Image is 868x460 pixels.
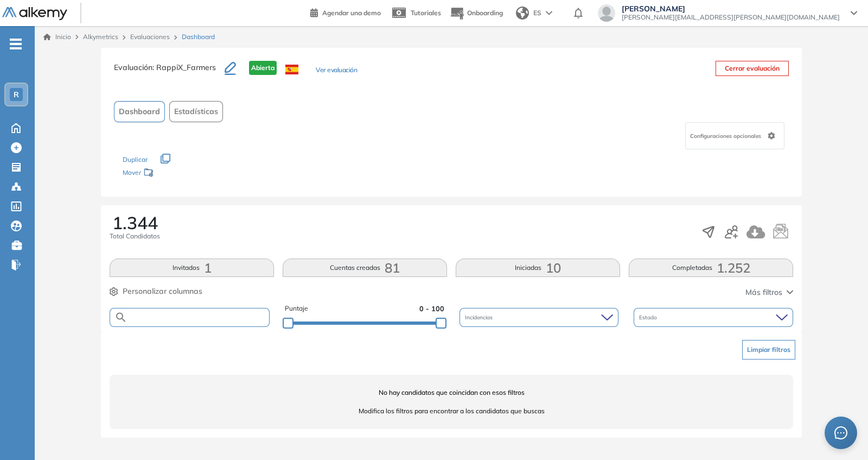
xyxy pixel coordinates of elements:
[174,106,218,117] span: Estadísticas
[123,286,202,297] span: Personalizar columnas
[110,406,793,416] span: Modifica los filtros para encontrar a los candidatos que buscas
[639,313,659,322] span: Estado
[114,61,225,84] h3: Evaluación
[114,311,127,324] img: SEARCH_ALT
[742,340,795,360] button: Limpiar filtros
[419,304,444,314] span: 0 - 100
[114,101,165,122] button: Dashboard
[119,106,160,117] span: Dashboard
[182,32,215,42] span: Dashboard
[169,101,223,122] button: Estadísticas
[10,43,22,45] i: -
[456,259,620,277] button: Iniciadas10
[123,155,148,163] span: Duplicar
[110,388,793,398] span: No hay candidatos que coincidan con esos filtros
[745,287,782,298] span: Más filtros
[285,65,298,74] img: ESP
[43,32,71,42] a: Inicio
[690,132,763,140] span: Configuraciones opcionales
[533,8,541,18] span: ES
[2,7,67,21] img: Logo
[110,231,160,241] span: Total Candidatos
[411,9,441,17] span: Tutoriales
[285,304,308,314] span: Puntaje
[629,259,793,277] button: Completadas1.252
[622,4,840,13] span: [PERSON_NAME]
[622,13,840,22] span: [PERSON_NAME][EMAIL_ADDRESS][PERSON_NAME][DOMAIN_NAME]
[14,90,19,99] span: R
[110,286,202,297] button: Personalizar columnas
[130,33,170,41] a: Evaluaciones
[459,308,619,327] div: Incidencias
[283,259,447,277] button: Cuentas creadas81
[546,11,552,15] img: arrow
[310,5,381,18] a: Agendar una demo
[834,426,847,439] span: message
[83,33,118,41] span: Alkymetrics
[123,163,231,184] div: Mover
[450,2,503,25] button: Onboarding
[112,214,158,231] span: 1.344
[467,9,503,17] span: Onboarding
[634,308,793,327] div: Estado
[322,9,381,17] span: Agendar una demo
[152,62,216,72] span: : RappiX_Farmers
[745,287,793,298] button: Más filtros
[110,259,274,277] button: Invitados1
[685,122,784,149] div: Configuraciones opcionales
[316,65,357,77] button: Ver evaluación
[716,61,789,76] button: Cerrar evaluación
[249,61,277,75] span: Abierta
[516,7,529,20] img: world
[465,313,495,322] span: Incidencias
